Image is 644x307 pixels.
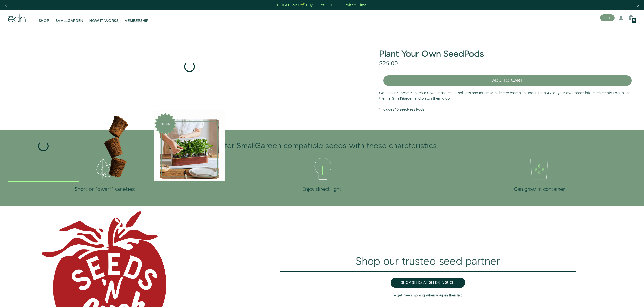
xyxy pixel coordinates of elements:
a: MEMBERSHIP [122,12,152,23]
span: HOW IT WORKS [89,18,118,23]
h3: Enjoy direct light [302,187,341,192]
a: BOGO Sale! 🌱 Buy 1, Get 1 FREE – Limited Time! [277,1,368,9]
b: + get free shipping when you [394,293,462,298]
span: SHOP [39,18,49,23]
div: 1 / 3 [8,26,371,108]
span: 0 [633,19,635,22]
a: SMALLGARDEN [52,12,87,23]
div: 3 / 3 [154,110,225,182]
h3: Can grow in container [514,187,565,192]
img: compressed-edn-seedpod-hero-stacked-2000px_1024x.png [81,110,152,181]
img: website-icons-01_bffe4e8e-e6ad-4baf-b3bb-415061d1c4fc_960x.png [522,151,557,187]
div: 1 / 3 [8,110,79,182]
button: BUY [600,14,615,21]
p: Got seeds? These Plant Your Own Pods are still soil-less and made with time-release plant food. D... [379,91,636,112]
img: HERBS_1024x.gif [154,110,225,181]
span: SMALLGARDEN [56,18,84,23]
button: ADD TO CART [383,75,632,86]
h3: Short or "dwarf" varieties [75,187,135,192]
a: HOW IT WORKS [86,12,121,23]
div: 2 / 3 [81,110,152,182]
h1: Plant Your Own SeedPods [379,50,484,59]
div: BOGO Sale! 🌱 Buy 1, Get 1 FREE – Limited Time! [277,3,368,8]
u: join their list [442,293,462,298]
a: SHOP Seeds at Seeds 'n such [391,278,465,288]
div: Shop our trusted seed partner [216,254,640,269]
a: + get free shipping when youjoin their list [394,293,462,298]
div: $25.00 [379,60,398,67]
a: SHOP [36,12,52,23]
span: MEMBERSHIP [125,18,149,23]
